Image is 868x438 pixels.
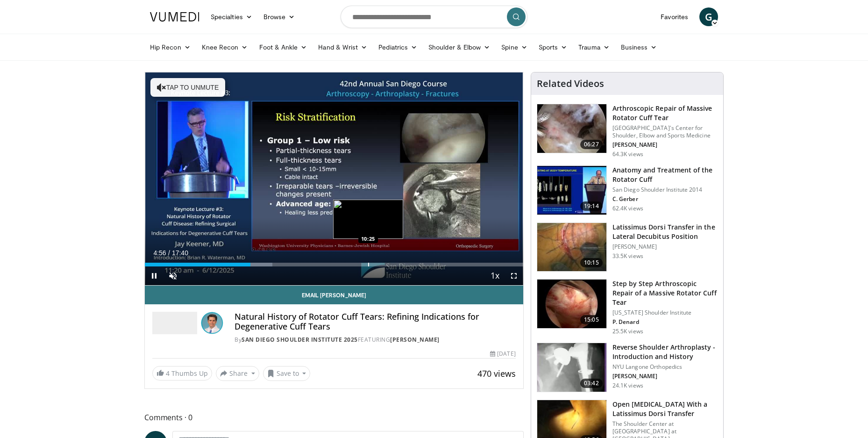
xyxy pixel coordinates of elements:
[612,382,643,389] p: 24.1K views
[537,343,718,392] a: 03:42 Reverse Shoulder Arthroplasty - Introduction and History NYU Langone Orthopedics [PERSON_NA...
[235,312,516,332] h4: Natural History of Rotator Cuff Tears: Refining Indications for Degenerative Cuff Tears
[612,252,643,260] p: 33.5K views
[537,343,606,392] img: zucker_4.png.150x105_q85_crop-smart_upscale.jpg
[152,366,212,381] a: 4 Thumbs Up
[145,72,523,286] video-js: Video Player
[263,366,311,381] button: Save to
[196,38,254,57] a: Knee Recon
[313,38,373,57] a: Hand & Wrist
[201,312,223,334] img: Avatar
[235,336,516,344] div: By FEATURING
[612,363,718,371] p: NYU Langone Orthopedics
[490,350,515,358] div: [DATE]
[612,223,718,241] h3: Latissimus Dorsi Transfer in the Lateral Decubitus Position
[172,249,188,257] span: 17:40
[612,165,718,184] h3: Anatomy and Treatment of the Rotator Cuff
[537,223,718,272] a: 10:15 Latissimus Dorsi Transfer in the Lateral Decubitus Position [PERSON_NAME] 33.5K views
[537,223,606,272] img: 38501_0000_3.png.150x105_q85_crop-smart_upscale.jpg
[580,315,603,324] span: 15:05
[164,266,182,285] button: Unmute
[168,249,170,257] span: /
[612,400,718,418] h3: Open [MEDICAL_DATA] With a Latissimus Dorsi Transfer
[537,280,606,328] img: 7cd5bdb9-3b5e-40f2-a8f4-702d57719c06.150x105_q85_crop-smart_upscale.jpg
[615,38,663,57] a: Business
[537,279,718,335] a: 15:05 Step by Step Arthroscopic Repair of a Massive Rotator Cuff Tear [US_STATE] Shoulder Institu...
[537,104,606,153] img: 281021_0002_1.png.150x105_q85_crop-smart_upscale.jpg
[612,309,718,316] p: [US_STATE] Shoulder Institute
[612,328,643,335] p: 25.5K views
[153,249,166,257] span: 4:56
[699,7,718,26] a: G
[533,38,573,57] a: Sports
[242,336,358,344] a: San Diego Shoulder Institute 2025
[505,266,523,285] button: Fullscreen
[423,38,496,57] a: Shoulder & Elbow
[144,411,524,424] span: Comments 0
[573,38,615,57] a: Trauma
[612,318,718,326] p: P. Denard
[254,38,313,57] a: Foot & Ankle
[655,7,694,26] a: Favorites
[152,312,197,334] img: San Diego Shoulder Institute 2025
[537,78,604,89] h4: Related Videos
[537,166,606,215] img: 58008271-3059-4eea-87a5-8726eb53a503.150x105_q85_crop-smart_upscale.jpg
[612,279,718,307] h3: Step by Step Arthroscopic Repair of a Massive Rotator Cuff Tear
[390,336,440,344] a: [PERSON_NAME]
[580,379,603,388] span: 03:42
[580,140,603,149] span: 06:27
[580,201,603,211] span: 19:14
[496,38,533,57] a: Spine
[612,205,643,212] p: 62.4K views
[258,7,301,26] a: Browse
[537,104,718,158] a: 06:27 Arthroscopic Repair of Massive Rotator Cuff Tear [GEOGRAPHIC_DATA]'s Center for Shoulder, E...
[145,266,164,285] button: Pause
[150,12,199,22] img: VuMedi Logo
[486,266,505,285] button: Playback Rate
[612,373,718,380] p: [PERSON_NAME]
[341,6,527,28] input: Search topics, interventions
[612,186,718,194] p: San Diego Shoulder Institute 2014
[612,243,718,251] p: [PERSON_NAME]
[373,38,423,57] a: Pediatrics
[333,200,403,239] img: image.jpeg
[612,141,718,149] p: [PERSON_NAME]
[205,7,258,26] a: Specialties
[612,151,643,158] p: 64.3K views
[145,286,523,304] a: Email [PERSON_NAME]
[166,369,170,378] span: 4
[216,366,259,381] button: Share
[150,78,225,97] button: Tap to unmute
[612,124,718,139] p: [GEOGRAPHIC_DATA]'s Center for Shoulder, Elbow and Sports Medicine
[612,104,718,122] h3: Arthroscopic Repair of Massive Rotator Cuff Tear
[477,368,516,379] span: 470 views
[612,343,718,361] h3: Reverse Shoulder Arthroplasty - Introduction and History
[145,263,523,266] div: Progress Bar
[612,195,718,203] p: C. Gerber
[537,165,718,215] a: 19:14 Anatomy and Treatment of the Rotator Cuff San Diego Shoulder Institute 2014 C. Gerber 62.4K...
[144,38,196,57] a: Hip Recon
[580,258,603,267] span: 10:15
